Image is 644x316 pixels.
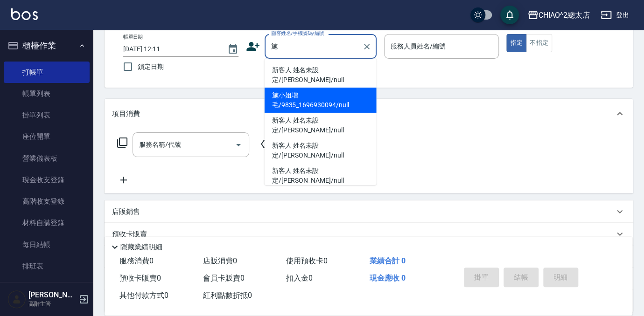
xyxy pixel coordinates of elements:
span: 現金應收 0 [370,274,406,282]
button: Open [231,137,246,152]
a: 現場電腦打卡 [4,277,90,298]
p: 項目消費 [112,109,140,119]
button: 櫃檯作業 [4,34,90,58]
button: CHIAO^2總太店 [524,6,594,25]
span: 紅利點數折抵 0 [203,291,252,300]
li: 新客人 姓名未設定/[PERSON_NAME]/null [265,62,377,88]
p: 高階主管 [28,300,76,308]
p: 預收卡販賣 [112,229,147,239]
a: 排班表 [4,255,90,277]
a: 座位開單 [4,126,90,147]
a: 每日結帳 [4,234,90,255]
span: 會員卡販賣 0 [203,274,245,282]
label: 顧客姓名/手機號碼/編號 [271,30,324,37]
a: 材料自購登錄 [4,212,90,234]
span: 業績合計 0 [370,256,406,265]
button: 不指定 [526,34,552,52]
a: 營業儀表板 [4,148,90,169]
span: 使用預收卡 0 [286,256,328,265]
p: 店販銷售 [112,207,140,217]
span: 預收卡販賣 0 [119,274,161,282]
button: save [500,6,519,24]
li: 新客人 姓名未設定/[PERSON_NAME]/null [265,163,377,188]
span: 服務消費 0 [119,256,154,265]
li: 新客人 姓名未設定/[PERSON_NAME]/null [265,113,377,138]
div: 項目消費 [105,99,633,129]
button: 登出 [597,7,633,24]
input: YYYY/MM/DD hh:mm [123,41,218,57]
li: 新客人 姓名未設定/[PERSON_NAME]/null [265,138,377,163]
a: 高階收支登錄 [4,191,90,212]
li: 施小姐增毛/9835_1696930094/null [265,88,377,113]
a: 掛單列表 [4,104,90,126]
p: 隱藏業績明細 [120,242,162,252]
a: 打帳單 [4,62,90,83]
button: Clear [360,40,373,53]
div: 預收卡販賣 [105,223,633,245]
div: CHIAO^2總太店 [539,9,590,21]
label: 帳單日期 [123,34,143,41]
img: Person [7,290,26,309]
div: 店販銷售 [105,200,633,223]
span: 店販消費 0 [203,256,237,265]
a: 現金收支登錄 [4,169,90,191]
button: Choose date, selected date is 2025-10-08 [222,38,244,61]
img: Logo [11,8,38,20]
a: 帳單列表 [4,83,90,104]
span: 鎖定日期 [138,62,164,72]
span: 扣入金 0 [286,274,313,282]
button: 指定 [506,34,526,52]
h5: [PERSON_NAME] [28,290,76,300]
span: 其他付款方式 0 [119,291,168,300]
